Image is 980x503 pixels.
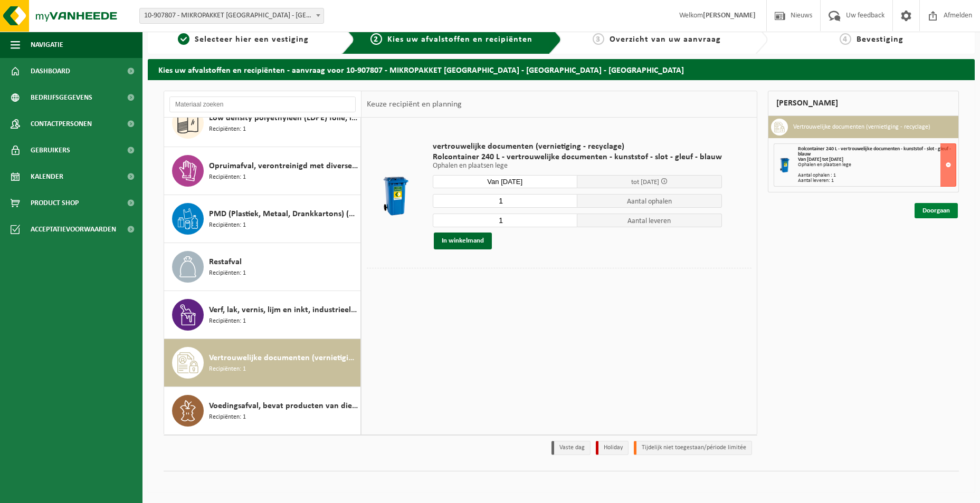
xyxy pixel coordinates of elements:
h2: Kies uw afvalstoffen en recipiënten - aanvraag voor 10-907807 - MIKROPAKKET [GEOGRAPHIC_DATA] - [... [148,59,975,80]
button: In winkelmand [434,233,492,249]
span: Recipiënten: 1 [209,124,246,134]
button: Low density polyethyleen (LDPE) folie, los, naturel/gekleurd (80/20) Recipiënten: 1 [164,99,361,147]
span: Vertrouwelijke documenten (vernietiging - recyclage) [209,352,358,364]
span: Voedingsafval, bevat producten van dierlijke oorsprong, onverpakt, categorie 3 [209,400,358,412]
span: Recipiënten: 1 [209,172,246,182]
strong: Van [DATE] tot [DATE] [798,157,843,162]
span: Recipiënten: 1 [209,412,246,422]
span: Low density polyethyleen (LDPE) folie, los, naturel/gekleurd (80/20) [209,112,358,124]
li: Holiday [596,441,629,455]
h3: Vertrouwelijke documenten (vernietiging - recyclage) [793,119,930,136]
input: Materiaal zoeken [169,96,356,112]
button: Opruimafval, verontreinigd met diverse niet-gevaarlijke afvalstoffen Recipiënten: 1 [164,147,361,195]
span: 1 [178,33,189,45]
span: Dashboard [31,58,70,84]
span: tot [DATE] [631,179,659,186]
span: Bedrijfsgegevens [31,84,92,111]
span: Recipiënten: 1 [209,268,246,278]
button: PMD (Plastiek, Metaal, Drankkartons) (bedrijven) Recipiënten: 1 [164,195,361,243]
li: Tijdelijk niet toegestaan/période limitée [634,441,752,455]
span: Navigatie [31,32,63,58]
p: Ophalen en plaatsen lege [433,162,722,170]
span: Aantal leveren [577,214,722,227]
li: Vaste dag [551,441,591,455]
span: 2 [370,33,382,45]
input: Selecteer datum [433,175,577,188]
button: Restafval Recipiënten: 1 [164,243,361,291]
span: Rolcontainer 240 L - vertrouwelijke documenten - kunststof - slot - gleuf - blauw [433,152,722,162]
div: Ophalen en plaatsen lege [798,162,956,168]
span: Recipiënten: 1 [209,364,246,374]
span: Contactpersonen [31,111,92,137]
span: Rolcontainer 240 L - vertrouwelijke documenten - kunststof - slot - gleuf - blauw [798,146,951,157]
span: 4 [840,33,851,45]
div: Aantal leveren: 1 [798,178,956,183]
span: 10-907807 - MIKROPAKKET BELGIUM - VILVOORDE - VILVOORDE [139,8,324,24]
span: Acceptatievoorwaarden [31,216,116,243]
span: PMD (Plastiek, Metaal, Drankkartons) (bedrijven) [209,208,358,220]
button: Verf, lak, vernis, lijm en inkt, industrieel in kleinverpakking Recipiënten: 1 [164,291,361,339]
a: Doorgaan [915,203,958,218]
div: Keuze recipiënt en planning [361,91,467,118]
span: Restafval [209,256,242,268]
span: 3 [593,33,604,45]
button: Voedingsafval, bevat producten van dierlijke oorsprong, onverpakt, categorie 3 Recipiënten: 1 [164,387,361,434]
span: Gebruikers [31,137,70,163]
a: 1Selecteer hier een vestiging [153,33,334,46]
strong: [PERSON_NAME] [703,12,756,20]
span: Verf, lak, vernis, lijm en inkt, industrieel in kleinverpakking [209,304,358,316]
span: Recipiënten: 1 [209,316,246,326]
div: [PERSON_NAME] [768,91,959,116]
span: vertrouwelijke documenten (vernietiging - recyclage) [433,141,722,152]
div: Aantal ophalen : 1 [798,173,956,178]
span: Kalender [31,163,63,190]
span: Product Shop [31,190,79,216]
span: 10-907807 - MIKROPAKKET BELGIUM - VILVOORDE - VILVOORDE [140,8,324,23]
span: Aantal ophalen [577,194,722,208]
span: Overzicht van uw aanvraag [610,35,721,44]
span: Bevestiging [857,35,903,44]
span: Recipiënten: 1 [209,220,246,230]
button: Vertrouwelijke documenten (vernietiging - recyclage) Recipiënten: 1 [164,339,361,387]
span: Kies uw afvalstoffen en recipiënten [387,35,532,44]
span: Selecteer hier een vestiging [195,35,309,44]
span: Opruimafval, verontreinigd met diverse niet-gevaarlijke afvalstoffen [209,160,358,172]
